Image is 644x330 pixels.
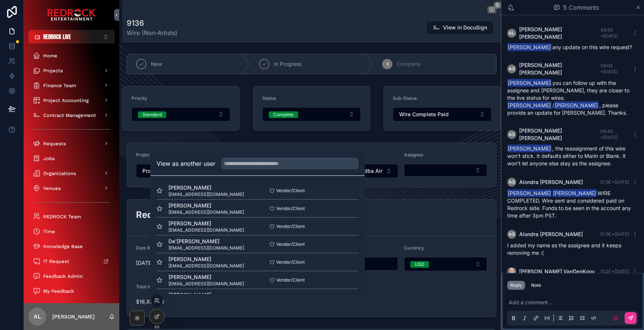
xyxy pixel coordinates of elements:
span: [EMAIL_ADDRESS][DOMAIN_NAME] [168,245,244,251]
a: Time [28,225,115,238]
span: Alondra [PERSON_NAME] [519,178,583,186]
span: [PERSON_NAME] [554,101,599,109]
span: [PERSON_NAME] VanDenKooy [519,268,595,275]
span: Organizations [43,170,76,177]
span: [EMAIL_ADDRESS][DOMAIN_NAME] [168,263,244,269]
button: Select Button [404,257,487,271]
span: REDROCK LIVE [43,33,71,41]
span: [PERSON_NAME] [552,189,597,197]
a: Organizations [28,166,115,180]
a: Feedback Admin [28,269,115,283]
a: My Feedback [28,284,115,298]
span: [DATE] 1:21 PM [136,259,220,267]
span: Wire Complete Paid [399,111,449,118]
span: Venues [43,185,61,191]
span: Status [262,95,276,101]
span: , the reassignment of this wire won't stick. It defaults either to Marin or Blank. It won't let a... [507,145,626,166]
span: View in DocuSign [443,24,487,31]
span: 10:36 • [DATE] [600,179,629,185]
span: New [151,60,162,68]
span: Requests [43,140,66,147]
span: [PERSON_NAME] [168,202,244,209]
span: [EMAIL_ADDRESS][DOMAIN_NAME] [168,227,244,233]
span: [PERSON_NAME] [168,220,244,227]
span: [PERSON_NAME] [PERSON_NAME] [519,61,600,76]
span: [PERSON_NAME] [PERSON_NAME] [519,127,600,142]
span: Finance Team [43,82,76,89]
span: [PERSON_NAME] [168,184,244,191]
span: 3 [386,61,389,67]
div: scrollable content [24,44,119,303]
img: App logo [47,9,96,21]
a: Requests [28,137,115,150]
span: AL [34,312,41,321]
a: Projects [28,64,115,77]
a: Contract Management [28,108,115,122]
span: AL [509,30,515,36]
button: Reply [507,281,525,290]
a: Jobs [28,152,115,165]
span: 09:05 • [DATE] [600,63,618,74]
button: Select Button [132,107,230,121]
span: 11:05 • [DATE] [600,269,629,274]
span: Date Requested [136,245,170,251]
h2: View as another user [157,159,215,168]
span: Project Overhead [142,167,186,175]
span: Vendor/Client [276,206,305,212]
span: Knowledge Base [43,243,83,250]
span: IT Request [43,258,69,264]
a: Venues [28,181,115,195]
span: Vendor/Client [276,241,305,247]
span: [EMAIL_ADDRESS][DOMAIN_NAME] [168,281,244,287]
span: AS [509,179,515,185]
span: Priority [132,95,147,101]
span: [PERSON_NAME] [168,291,244,299]
span: [EMAIL_ADDRESS][DOMAIN_NAME] [168,191,244,197]
span: In Progress [274,60,302,68]
span: [PERSON_NAME] [507,101,552,109]
span: Alondra [PERSON_NAME] [519,231,583,238]
h2: Request Notes [136,209,487,221]
button: Select Button [404,164,487,177]
span: [PERSON_NAME] [507,189,552,197]
span: Home [43,53,57,59]
span: Feedback Admin [43,273,83,279]
span: Jobs [43,155,55,162]
div: Note [531,282,541,288]
div: USD [415,261,424,268]
span: you can follow up with the assignee and [PERSON_NAME], they are closer to the live status for wir... [507,80,629,116]
span: 10:36 • [DATE] [600,231,629,237]
button: View in DocuSign [426,21,493,34]
span: [PERSON_NAME] [507,43,552,51]
span: Vendor/Client [276,259,305,265]
span: [EMAIL_ADDRESS][DOMAIN_NAME] [168,209,244,215]
span: AS [509,66,515,72]
a: IT Request [28,254,115,268]
span: 08:56 • [DATE] [601,27,618,39]
button: Select Button [28,30,115,44]
div: Standard [142,111,162,118]
a: REDROCK Team [28,210,115,223]
span: 09:48 • [DATE] [600,128,618,140]
span: Sub-Status [393,95,417,101]
span: AS [509,231,515,237]
span: Contract Management [43,112,96,118]
span: Vendor/Client [276,223,305,229]
span: 5 Comments [563,3,599,12]
span: Assignee [404,152,423,158]
span: [PERSON_NAME] [168,256,244,263]
button: 5 [487,6,496,15]
a: Home [28,49,115,62]
span: De'[PERSON_NAME] [168,238,244,245]
p: [PERSON_NAME] [52,313,95,320]
button: Select Button [136,164,220,178]
span: Complete [397,60,420,68]
h1: 9136 [127,18,177,28]
span: Currency [404,245,424,251]
span: [PERSON_NAME] [507,79,552,87]
span: Project [136,152,151,158]
span: AS [509,131,515,137]
span: [PERSON_NAME] [PERSON_NAME] [519,26,601,41]
button: Select Button [262,107,361,121]
span: Wire (Non-Artists) [127,28,177,37]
